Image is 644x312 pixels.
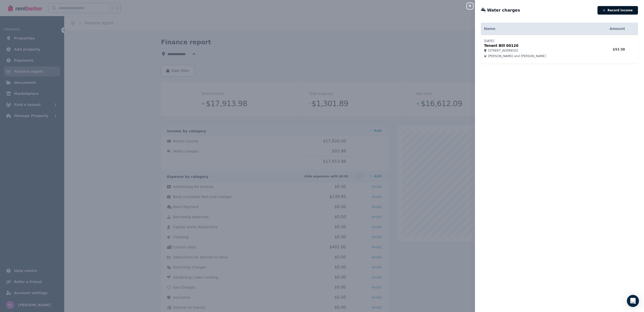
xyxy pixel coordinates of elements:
th: Amount [593,23,628,35]
span: Water charges [487,7,520,13]
span: [STREET_ADDRESS] [488,49,518,53]
p: [DATE] [484,39,590,43]
td: $93.98 [593,35,628,64]
p: Tenant Bill 00120 [484,43,590,48]
span: [PERSON_NAME] and [PERSON_NAME] [488,54,546,58]
div: Open Intercom Messenger [627,295,639,307]
th: Name [481,23,593,35]
button: Record income [597,6,638,15]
